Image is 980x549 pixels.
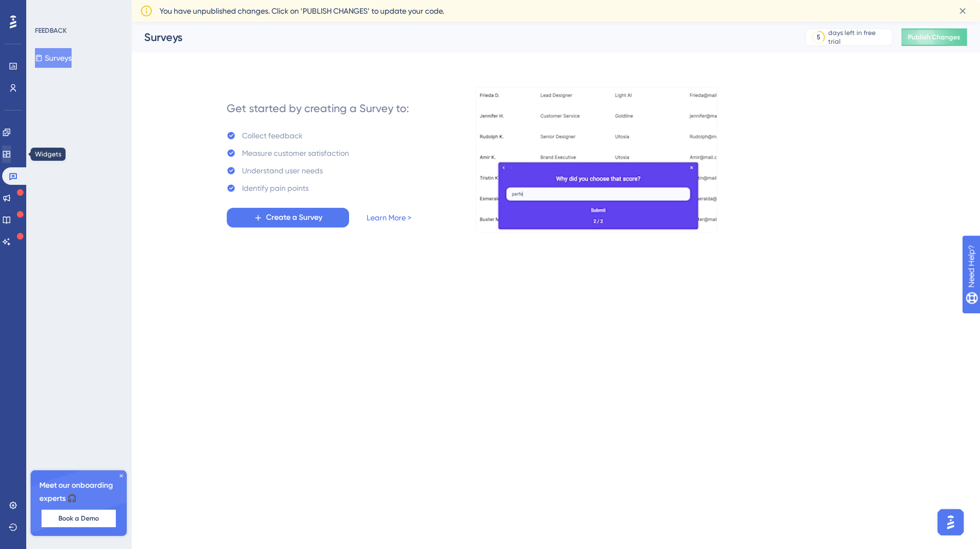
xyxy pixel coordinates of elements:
[35,48,72,68] button: Surveys
[367,211,411,224] a: Learn More >
[42,510,116,527] button: Book a Demo
[817,33,820,42] div: 5
[39,479,118,505] span: Meet our onboarding experts 🎧
[901,28,967,46] button: Publish Changes
[242,164,323,177] div: Understand user needs
[934,506,967,539] iframe: UserGuiding AI Assistant Launcher
[35,26,67,35] div: FEEDBACK
[144,30,778,45] div: Surveys
[58,514,99,523] span: Book a Demo
[160,4,444,17] span: You have unpublished changes. Click on ‘PUBLISH CHANGES’ to update your code.
[476,87,717,232] img: b81bf5b5c10d0e3e90f664060979471a.gif
[227,101,409,116] div: Get started by creating a Survey to:
[266,211,322,224] span: Create a Survey
[242,147,349,160] div: Measure customer satisfaction
[908,33,960,42] span: Publish Changes
[242,182,309,195] div: Identify pain points
[828,28,889,46] div: days left in free trial
[227,208,349,227] button: Create a Survey
[26,3,68,16] span: Need Help?
[242,129,303,142] div: Collect feedback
